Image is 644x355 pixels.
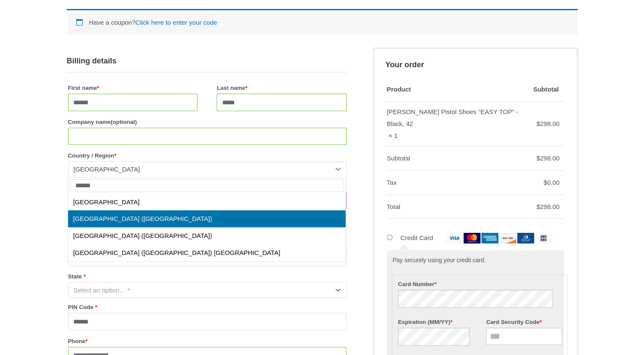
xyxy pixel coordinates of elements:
[68,82,197,94] label: First name
[68,227,346,244] li: [GEOGRAPHIC_DATA] ([GEOGRAPHIC_DATA])
[536,203,559,210] bdi: 298.00
[387,146,533,171] th: Subtotal
[387,195,533,219] th: Total
[373,48,578,77] h3: Your order
[68,210,346,227] li: [GEOGRAPHIC_DATA] ([GEOGRAPHIC_DATA])
[536,203,540,210] span: $
[74,286,130,294] span: Select an option… *
[68,244,346,261] li: [GEOGRAPHIC_DATA] ([GEOGRAPHIC_DATA]) [GEOGRAPHIC_DATA]
[135,19,217,26] a: Enter your coupon code
[536,120,540,127] span: $
[398,278,562,290] label: Card Number
[544,179,560,186] bdi: 0.00
[217,82,346,94] label: Last name
[68,116,346,128] label: Company name
[486,316,562,328] label: Card Security Code
[398,316,474,328] label: Expiration (MM/YY)
[68,150,346,161] label: Country / Region
[67,48,348,72] h3: Billing details
[536,155,540,162] span: $
[68,301,346,313] label: PIN Code
[68,335,346,347] label: Phone
[111,119,137,125] span: (optional)
[387,171,533,195] th: Tax
[481,233,498,243] img: amex
[387,106,529,130] div: [PERSON_NAME] Pistol Shoes "EASY TOP" - Black, 42
[68,161,346,177] span: Country / Region
[68,282,346,298] span: State
[533,77,564,102] th: Subtotal
[68,271,346,282] label: State
[446,233,463,243] img: visa
[535,233,552,243] img: jcb
[536,155,559,162] bdi: 298.00
[74,165,333,174] span: India
[499,233,516,243] img: discover
[392,256,558,265] p: Pay securely using your credit card.
[536,120,559,127] bdi: 298.00
[544,179,547,186] span: $
[401,234,552,241] label: Credit Card
[68,194,346,211] li: [GEOGRAPHIC_DATA]
[464,233,481,243] img: mastercard
[389,130,398,142] strong: × 1
[67,9,578,35] div: Have a coupon?
[517,233,534,243] img: dinersclub
[387,77,533,102] th: Product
